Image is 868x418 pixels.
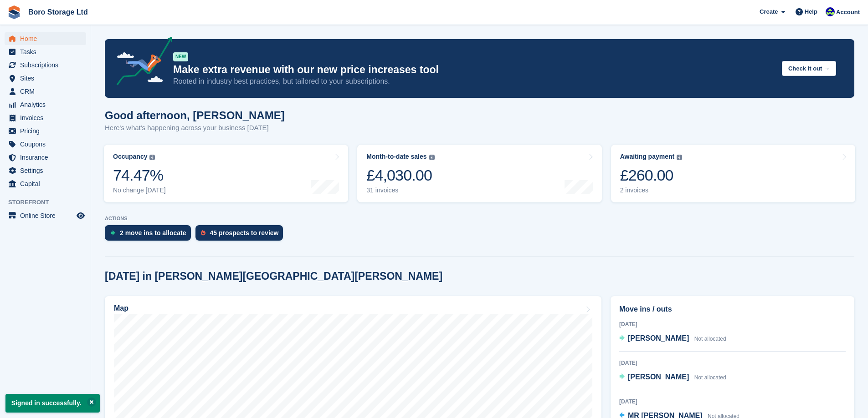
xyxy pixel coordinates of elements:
[114,304,128,312] h2: Map
[5,209,86,222] a: menu
[75,210,86,221] a: Preview store
[366,186,434,194] div: 31 invoices
[5,72,86,85] a: menu
[805,7,817,16] span: Help
[20,72,75,85] span: Sites
[149,155,155,160] img: icon-info-grey-7440780725fd019a000dd9b08b2336e03edf1995a4989e88bcd33f0948082b44.svg
[173,63,775,76] p: Make extra revenue with our new price increases tool
[619,320,846,328] div: [DATE]
[20,138,75,151] span: Coupons
[620,153,675,161] div: Awaiting payment
[105,225,195,245] a: 2 move ins to allocate
[5,111,86,124] a: menu
[173,76,775,86] p: Rooted in industry best practices, but tailored to your subscriptions.
[105,109,285,121] h1: Good afternoon, [PERSON_NAME]
[628,334,689,342] span: [PERSON_NAME]
[5,45,86,58] a: menu
[620,166,683,185] div: £260.00
[619,359,846,367] div: [DATE]
[113,153,147,161] div: Occupancy
[20,98,75,111] span: Analytics
[105,216,854,222] p: ACTIONS
[20,59,75,71] span: Subscriptions
[195,225,288,245] a: 45 prospects to review
[113,186,166,194] div: No change [DATE]
[620,186,683,194] div: 2 invoices
[105,123,285,133] p: Here's what's happening across your business [DATE]
[619,398,846,406] div: [DATE]
[20,177,75,190] span: Capital
[5,32,86,45] a: menu
[5,394,100,413] p: Signed in successfully.
[20,45,75,58] span: Tasks
[611,145,855,202] a: Awaiting payment £260.00 2 invoices
[357,145,601,202] a: Month-to-date sales £4,030.00 31 invoices
[20,209,75,222] span: Online Store
[25,5,92,20] a: Boro Storage Ltd
[694,336,726,342] span: Not allocated
[5,177,86,190] a: menu
[20,151,75,164] span: Insurance
[109,37,173,89] img: price-adjustments-announcement-icon-8257ccfd72463d97f412b2fc003d46551f7dbcb40ab6d574587a9cd5c0d94...
[760,7,778,16] span: Create
[619,304,846,315] h2: Move ins / outs
[628,373,689,381] span: [PERSON_NAME]
[7,5,21,19] img: stora-icon-8386f47178a22dfd0bd8f6a31ec36ba5ce8667c1dd55bd0f319d3a0aa187defe.svg
[5,85,86,98] a: menu
[173,52,188,61] div: NEW
[826,7,835,16] img: Tobie Hillier
[8,198,91,207] span: Storefront
[110,230,115,236] img: move_ins_to_allocate_icon-fdf77a2bb77ea45bf5b3d319d69a93e2d87916cf1d5bf7949dd705db3b84f3ca.svg
[836,8,860,17] span: Account
[619,333,726,345] a: [PERSON_NAME] Not allocated
[20,85,75,98] span: CRM
[20,32,75,45] span: Home
[5,151,86,164] a: menu
[5,98,86,111] a: menu
[619,372,726,383] a: [PERSON_NAME] Not allocated
[120,229,186,237] div: 2 move ins to allocate
[20,125,75,137] span: Pricing
[105,270,442,282] h2: [DATE] in [PERSON_NAME][GEOGRAPHIC_DATA][PERSON_NAME]
[429,155,435,160] img: icon-info-grey-7440780725fd019a000dd9b08b2336e03edf1995a4989e88bcd33f0948082b44.svg
[210,229,279,237] div: 45 prospects to review
[201,230,205,236] img: prospect-51fa495bee0391a8d652442698ab0144808aea92771e9ea1ae160a38d050c398.svg
[782,61,836,76] button: Check it out →
[20,164,75,177] span: Settings
[104,145,348,202] a: Occupancy 74.47% No change [DATE]
[5,138,86,151] a: menu
[5,125,86,137] a: menu
[677,155,682,160] img: icon-info-grey-7440780725fd019a000dd9b08b2336e03edf1995a4989e88bcd33f0948082b44.svg
[5,164,86,177] a: menu
[366,166,434,185] div: £4,030.00
[5,59,86,71] a: menu
[20,111,75,124] span: Invoices
[113,166,166,185] div: 74.47%
[694,374,726,381] span: Not allocated
[366,153,426,161] div: Month-to-date sales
